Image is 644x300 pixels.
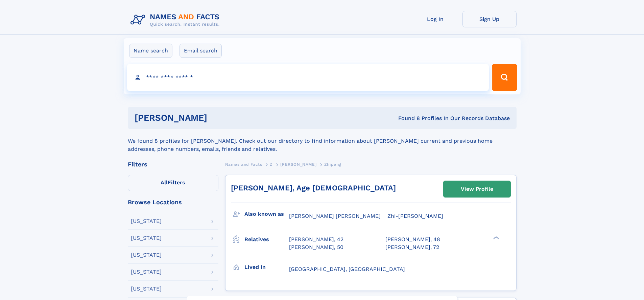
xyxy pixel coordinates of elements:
[270,160,273,168] a: Z
[231,184,396,192] a: [PERSON_NAME], Age [DEMOGRAPHIC_DATA]
[244,261,289,273] h3: Lived in
[387,213,443,219] span: Zhi-[PERSON_NAME]
[462,11,517,27] a: Sign Up
[129,44,172,58] label: Name search
[492,64,517,91] button: Search Button
[289,244,343,251] a: [PERSON_NAME], 50
[461,181,493,197] div: View Profile
[244,208,289,220] h3: Also known as
[289,236,343,243] a: [PERSON_NAME], 42
[492,236,500,240] div: ❯
[280,160,316,168] a: [PERSON_NAME]
[128,11,225,29] img: Logo Names and Facts
[225,160,262,168] a: Names and Facts
[324,162,341,167] span: Zhipeng
[131,269,162,275] div: [US_STATE]
[131,235,162,241] div: [US_STATE]
[128,161,218,167] div: Filters
[289,266,405,272] span: [GEOGRAPHIC_DATA], [GEOGRAPHIC_DATA]
[444,181,510,197] a: View Profile
[127,64,489,91] input: search input
[244,234,289,245] h3: Relatives
[180,44,222,58] label: Email search
[135,114,303,122] h1: [PERSON_NAME]
[408,11,462,27] a: Log In
[131,218,162,224] div: [US_STATE]
[280,162,316,167] span: [PERSON_NAME]
[128,129,517,153] div: We found 8 profiles for [PERSON_NAME]. Check out our directory to find information about [PERSON_...
[128,175,218,191] label: Filters
[128,199,218,205] div: Browse Locations
[131,252,162,258] div: [US_STATE]
[385,244,439,251] a: [PERSON_NAME], 72
[161,179,168,186] span: All
[131,286,162,292] div: [US_STATE]
[303,115,510,122] div: Found 8 Profiles In Our Records Database
[385,236,440,243] a: [PERSON_NAME], 48
[289,213,381,219] span: [PERSON_NAME] [PERSON_NAME]
[270,162,273,167] span: Z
